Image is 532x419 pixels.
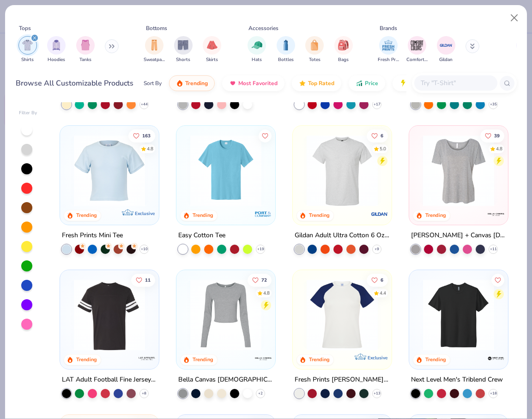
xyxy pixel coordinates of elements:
div: filter for Shirts [18,36,37,63]
div: filter for Hats [248,36,266,63]
img: Hats Image [252,40,262,50]
span: + 19 [257,246,264,252]
div: Gildan Adult Ultra Cotton 6 Oz. Pocket T-Shirt [295,229,390,241]
img: Comfort Colors Image [410,38,424,52]
div: filter for Hoodies [47,36,66,63]
span: Skirts [206,56,218,63]
img: Fresh Prints Image [381,38,395,52]
img: Bella + Canvas logo [486,204,505,223]
button: Like [491,274,504,287]
div: 4.8 [263,290,270,297]
div: filter for Fresh Prints [378,36,399,63]
button: Like [367,129,388,142]
div: Filter By [19,110,37,117]
span: Totes [309,56,320,63]
span: 6 [381,278,383,283]
span: Shirts [21,56,34,63]
span: Gildan [439,56,453,63]
button: filter button [174,36,193,63]
span: Sweatpants [144,56,165,63]
span: Price [365,80,378,87]
img: TopRated.gif [299,80,306,87]
img: Shorts Image [178,40,188,50]
span: + 9 [375,246,379,252]
div: Bella Canvas [DEMOGRAPHIC_DATA]' Micro Ribbed Long Sleeve Baby Tee [178,374,273,386]
button: filter button [47,36,66,63]
span: + 8 [142,391,146,396]
span: Hoodies [48,56,65,63]
div: filter for Gildan [437,36,455,63]
div: Next Level Men's Triblend Crew [411,374,503,386]
button: filter button [76,36,95,63]
img: 9e5979fd-04ee-4127-9a29-6a6f0f85b860 [266,279,346,351]
span: + 2 [258,391,263,396]
img: Gildan logo [370,204,389,223]
img: most_fav.gif [229,80,236,87]
button: filter button [277,36,295,63]
div: Browse All Customizable Products [16,78,133,89]
img: 746a98ff-6f09-4af7-aa58-8d5d89e0f5e5 [418,279,499,351]
div: filter for Sweatpants [144,36,165,63]
span: + 44 [141,101,148,107]
div: [PERSON_NAME] + Canvas [DEMOGRAPHIC_DATA]' Slouchy T-Shirt [411,229,506,241]
div: filter for Shorts [174,36,193,63]
span: + 13 [373,391,380,396]
img: LAT logo [138,349,156,368]
img: Bella + Canvas logo [254,349,272,368]
div: Fresh Prints [PERSON_NAME] Fit Raglan Shirt [295,374,390,386]
img: 36605d58-7933-4b4e-8f38-18c2f663e39f [69,279,150,351]
button: Like [132,274,156,287]
button: Like [129,129,156,142]
span: 163 [143,133,151,138]
img: Tanks Image [80,40,91,50]
span: Fresh Prints [378,56,399,63]
img: Next Level Apparel logo [486,349,505,368]
button: Price [349,75,385,91]
img: Bottles Image [281,40,291,50]
div: Easy Cotton Tee [178,229,225,241]
img: Hoodies Image [51,40,61,50]
div: Tops [19,24,31,32]
img: Gildan Image [439,38,453,52]
img: d6d584ca-6ecb-4862-80f9-37d415fce208 [302,279,382,351]
span: 72 [261,278,267,283]
button: Like [367,274,388,287]
span: Hats [252,56,262,63]
span: + 35 [490,101,496,107]
div: Fresh Prints Mini Tee [62,229,123,241]
div: filter for Totes [305,36,324,63]
span: Bags [338,56,349,63]
button: Close [506,9,523,27]
span: Top Rated [308,80,334,87]
button: filter button [437,36,455,63]
div: Sort By [144,79,162,87]
button: Like [480,129,504,142]
button: Most Favorited [222,75,284,91]
span: + 11 [490,246,496,252]
button: filter button [334,36,353,63]
button: Trending [169,75,215,91]
button: filter button [248,36,266,63]
span: Comfort Colors [406,56,428,63]
div: filter for Skirts [203,36,221,63]
div: Bottoms [146,24,167,32]
img: trending.gif [176,80,183,87]
img: Totes Image [309,40,320,50]
span: Exclusive [135,210,155,216]
span: 11 [145,278,151,283]
img: b70dd43c-c480-4cfa-af3a-73f367dd7b39 [186,135,266,206]
img: Bags Image [338,40,348,50]
div: filter for Bags [334,36,353,63]
span: Bottles [278,56,294,63]
img: d5d4b32d-d9c7-4cdf-bbc7-46547b4c8580 [266,135,346,206]
img: 43775871-4925-4a6c-8439-28c11c82d149 [382,135,462,206]
button: filter button [305,36,324,63]
img: dcfe7741-dfbe-4acc-ad9a-3b0f92b71621 [69,135,150,206]
span: 39 [494,133,500,138]
div: filter for Bottles [277,36,295,63]
div: 5.0 [380,145,386,152]
button: Like [248,274,272,287]
span: + 10 [141,246,148,252]
div: 4.8 [496,145,502,152]
span: Tanks [79,56,91,63]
